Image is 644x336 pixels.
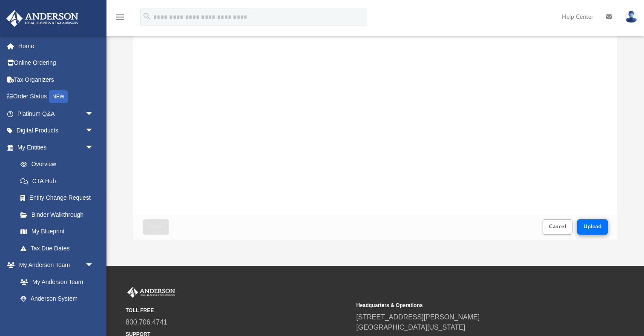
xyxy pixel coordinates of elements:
[12,156,106,173] a: Overview
[549,224,566,229] span: Cancel
[85,122,102,140] span: arrow_drop_down
[6,122,106,139] a: Digital Productsarrow_drop_down
[12,223,102,240] a: My Blueprint
[6,88,106,106] a: Order StatusNEW
[6,139,106,156] a: My Entitiesarrow_drop_down
[149,224,163,229] span: Close
[6,37,106,55] a: Home
[12,240,106,257] a: Tax Due Dates
[85,257,102,274] span: arrow_drop_down
[6,55,106,72] a: Online Ordering
[126,307,350,314] small: TOLL FREE
[126,319,167,326] a: 800.706.4741
[4,10,81,27] img: Anderson Advisors Platinum Portal
[143,219,169,234] button: Close
[356,302,581,309] small: Headquarters & Operations
[115,16,125,22] a: menu
[584,224,601,229] span: Upload
[115,12,125,22] i: menu
[49,90,68,103] div: NEW
[6,105,106,122] a: Platinum Q&Aarrow_drop_down
[85,105,102,123] span: arrow_drop_down
[356,313,480,321] a: [STREET_ADDRESS][PERSON_NAME]
[12,206,106,223] a: Binder Walkthrough
[142,11,152,21] i: search
[12,290,102,307] a: Anderson System
[577,219,608,234] button: Upload
[6,71,106,88] a: Tax Organizers
[12,172,106,190] a: CTA Hub
[126,287,177,298] img: Anderson Advisors Platinum Portal
[12,307,102,324] a: Client Referrals
[625,11,638,23] img: User Pic
[12,190,106,207] a: Entity Change Request
[543,219,572,234] button: Cancel
[6,257,102,274] a: My Anderson Teamarrow_drop_down
[12,273,98,290] a: My Anderson Team
[356,324,465,331] a: [GEOGRAPHIC_DATA][US_STATE]
[85,139,102,156] span: arrow_drop_down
